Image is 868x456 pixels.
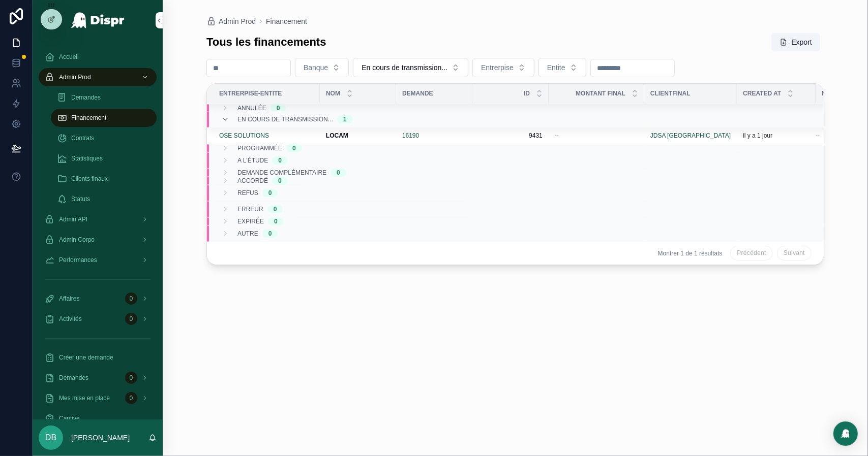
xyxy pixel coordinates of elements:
[771,33,820,51] button: Export
[71,154,103,162] span: Statistiques
[39,289,157,308] a: Affaires0
[402,132,419,140] a: 16190
[206,35,326,50] h1: Tous les financements
[816,132,820,140] span: --
[304,62,328,73] span: Banque
[71,433,130,443] p: [PERSON_NAME]
[39,210,157,229] a: Admin API
[237,169,326,177] span: Demande complémentaire
[39,409,157,428] a: Captive
[326,132,348,139] strong: LOCAM
[833,421,858,446] div: Open Intercom Messenger
[125,392,137,404] div: 0
[71,93,101,102] span: Demandes
[295,58,349,77] button: Select Button
[555,132,559,140] span: --
[237,156,268,165] span: A l'étude
[237,189,258,197] span: Refus
[59,256,97,264] span: Performances
[472,58,534,77] button: Select Button
[402,132,466,140] a: 16190
[51,190,157,208] a: Statuts
[219,132,314,140] a: OSE SOLUTIONS
[219,132,269,140] a: OSE SOLUTIONS
[39,48,157,66] a: Accueil
[51,109,157,127] a: Financement
[576,89,625,97] span: Montant final
[274,217,278,225] div: 0
[538,58,586,77] button: Select Button
[125,292,137,305] div: 0
[71,114,106,122] span: Financement
[39,389,157,407] a: Mes mise en place0
[743,89,781,97] span: Created at
[268,189,272,197] div: 0
[237,104,266,112] span: Annulée
[650,132,731,140] a: JDSA [GEOGRAPHIC_DATA]
[33,41,163,419] div: scrollable content
[59,73,91,81] span: Admin Prod
[219,89,282,97] span: Entrerpise-Entite
[237,177,268,185] span: Accordé
[402,89,433,97] span: Demande
[125,372,137,384] div: 0
[59,353,113,362] span: Créer une demande
[206,16,256,26] a: Admin Prod
[478,132,543,140] a: 9431
[266,16,307,26] a: Financement
[39,310,157,328] a: Activités0
[237,205,263,213] span: Erreur
[59,295,79,303] span: Affaires
[51,88,157,107] a: Demandes
[59,374,88,382] span: Demandes
[362,62,447,73] span: En cours de transmission...
[278,156,282,165] div: 0
[39,251,157,269] a: Performances
[71,195,90,203] span: Statuts
[658,249,723,257] span: Montrer 1 de 1 résultats
[51,170,157,188] a: Clients finaux
[237,217,264,225] span: Expirée
[59,315,82,323] span: Activités
[237,115,333,123] span: En cours de transmission...
[326,132,390,140] a: LOCAM
[39,231,157,249] a: Admin Corpo
[278,177,282,185] div: 0
[39,348,157,367] a: Créer une demande
[326,89,340,97] span: Nom
[71,12,125,28] img: App logo
[39,369,157,387] a: Demandes0
[59,215,87,223] span: Admin API
[353,58,468,77] button: Select Button
[547,62,565,73] span: Entite
[277,104,280,112] div: 0
[743,132,772,140] p: il y a 1 jour
[292,144,296,152] div: 0
[555,132,638,140] a: --
[39,68,157,86] a: Admin Prod
[219,16,256,26] span: Admin Prod
[59,236,95,244] span: Admin Corpo
[59,53,79,61] span: Accueil
[274,205,277,213] div: 0
[59,394,110,402] span: Mes mise en place
[650,89,691,97] span: ClientFinal
[51,149,157,168] a: Statistiques
[45,432,56,444] span: DB
[125,313,137,325] div: 0
[59,414,80,422] span: Captive
[743,132,810,140] a: il y a 1 jour
[71,175,108,183] span: Clients finaux
[237,230,258,238] span: Autre
[343,115,347,123] div: 1
[524,89,530,97] span: Id
[71,134,94,142] span: Contrats
[481,62,514,73] span: Entrerpise
[337,169,340,177] div: 0
[51,129,157,147] a: Contrats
